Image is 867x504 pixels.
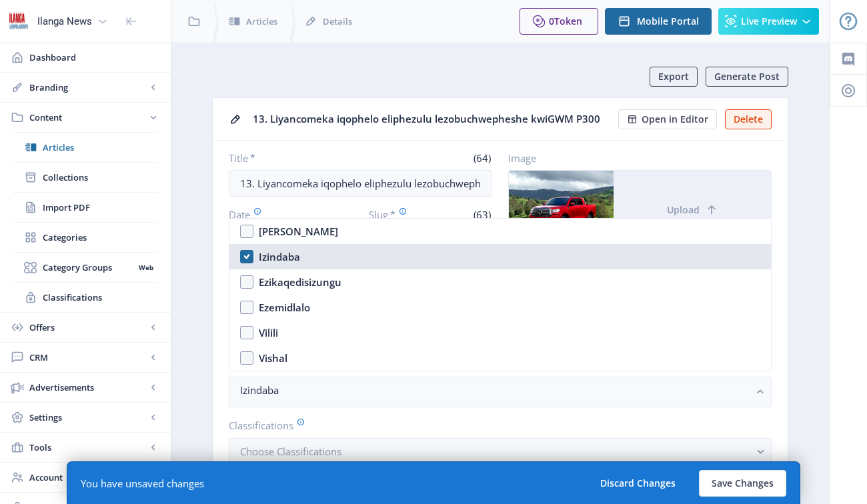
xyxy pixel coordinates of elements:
span: Offers [29,321,147,334]
div: 13. Liyancomeka iqophelo eliphezulu lezobuchwepheshe kwiGWM P300 [253,109,610,129]
span: (63) [472,208,492,221]
span: Classifications [43,291,157,304]
label: Title [229,151,355,165]
div: Vilili [259,325,278,341]
nb-badge: Web [134,261,157,274]
button: Upload [614,171,771,249]
span: Settings [29,411,147,424]
a: Classifications [13,283,157,312]
span: Token [554,15,582,27]
span: Details [323,15,352,28]
span: Choose Classifications [240,445,341,458]
span: Export [658,71,689,82]
span: Categories [43,231,157,244]
span: Content [29,111,147,124]
a: Import PDF [13,193,157,222]
span: Generate Post [714,71,780,82]
div: You have unsaved changes [81,477,204,490]
span: Advertisements [29,381,147,394]
div: Izindaba [259,249,300,265]
input: Type Article Title ... [229,170,492,197]
span: Import PDF [43,201,157,214]
span: Open in Editor [642,114,708,125]
button: Izindaba [229,377,772,407]
button: 0Token [520,8,598,35]
nb-select-label: Izindaba [240,382,750,398]
button: Delete [725,109,772,129]
span: Upload [667,205,700,215]
span: Collections [43,171,157,184]
a: Articles [13,133,157,162]
a: Category GroupsWeb [13,253,157,282]
label: Slug [369,207,425,222]
span: Articles [43,141,157,154]
div: Ezemidlalo [259,299,310,315]
label: Image [508,151,761,165]
div: Ilanga News [37,7,92,36]
span: CRM [29,351,147,364]
a: Categories [13,223,157,252]
span: Live Preview [741,16,797,27]
span: Tools [29,441,147,454]
span: Account [29,471,147,484]
button: Save Changes [699,470,786,497]
div: Ezikaqedisizungu [259,274,341,290]
span: (64) [472,151,492,165]
span: Branding [29,81,147,94]
button: Export [650,67,698,87]
div: Vishal [259,350,287,366]
img: 6e32966d-d278-493e-af78-9af65f0c2223.png [8,11,29,32]
button: Generate Post [706,67,788,87]
div: [PERSON_NAME] [259,223,338,239]
label: Classifications [229,418,761,433]
button: Live Preview [718,8,819,35]
span: Mobile Portal [637,16,699,27]
span: Articles [246,15,277,28]
button: Mobile Portal [605,8,712,35]
button: Choose Classifications [229,438,772,465]
button: Discard Changes [588,470,688,497]
a: Collections [13,163,157,192]
label: Date [229,207,342,222]
button: Open in Editor [618,109,717,129]
span: Category Groups [43,261,134,274]
span: Dashboard [29,51,160,64]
